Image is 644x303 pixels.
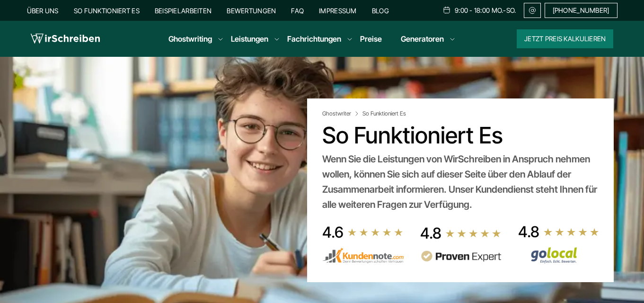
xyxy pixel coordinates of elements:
span: 9:00 - 18:00 Mo.-So. [455,7,516,14]
img: stars [445,229,502,238]
img: kundennote [322,248,404,264]
a: Bewertungen [227,7,276,15]
a: Impressum [319,7,357,15]
a: Ghostwriter [322,110,361,117]
img: provenexpert reviews [420,250,502,262]
img: stars [347,228,404,237]
a: Beispielarbeiten [155,7,212,15]
img: Wirschreiben Bewertungen [518,247,600,264]
h1: So funktioniert es [322,122,599,149]
a: Generatoren [401,33,444,45]
a: Leistungen [231,33,268,45]
a: Preise [360,34,382,44]
div: 4.8 [420,224,441,243]
a: Ghostwriting [168,33,212,45]
a: So funktioniert es [74,7,140,15]
img: Schedule [442,6,451,14]
a: Über uns [27,7,59,15]
img: logo wirschreiben [31,32,100,46]
button: Jetzt Preis kalkulieren [517,29,613,48]
a: Blog [372,7,389,15]
img: Email [528,7,537,14]
a: [PHONE_NUMBER] [545,3,618,18]
div: 4.8 [518,223,539,241]
div: Wenn Sie die Leistungen von WirSchreiben in Anspruch nehmen wollen, können Sie sich auf dieser Se... [322,151,599,212]
span: [PHONE_NUMBER] [553,7,609,14]
img: stars [543,227,600,237]
div: 4.6 [322,223,344,242]
span: So Funktioniert Es [362,110,406,117]
a: Fachrichtungen [287,33,341,45]
a: FAQ [291,7,304,15]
